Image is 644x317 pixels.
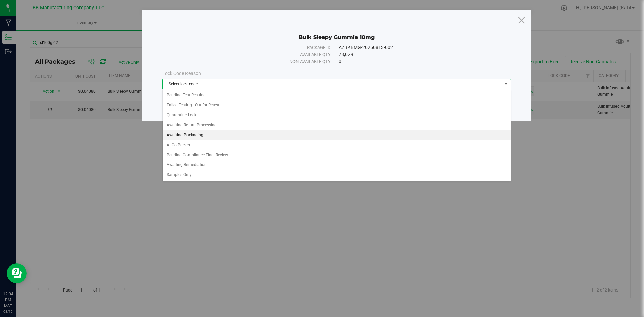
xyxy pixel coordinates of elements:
[163,160,511,170] li: Awaiting Remediation
[177,44,331,51] div: Package ID
[163,79,502,89] span: Select lock code
[7,263,27,283] iframe: Resource center
[163,170,511,180] li: Samples Only
[339,51,496,58] div: 78,029
[163,140,511,150] li: At Co-Packer
[163,100,511,110] li: Failed Testing - Out for Retest
[177,51,331,58] div: Available qty
[163,120,511,130] li: Awaiting Return Processing
[163,150,511,160] li: Pending Compliance Final Review
[163,130,511,140] li: Awaiting Packaging
[502,79,511,89] span: select
[163,110,511,120] li: Quarantine Lock
[177,58,331,65] div: Non-available qty
[339,44,496,51] div: AZBKBMG-20250813-002
[162,71,201,76] span: Lock Code Reason
[162,24,511,41] div: Bulk Sleepy Gummie 10mg
[163,90,511,100] li: Pending Test Results
[339,58,496,65] div: 0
